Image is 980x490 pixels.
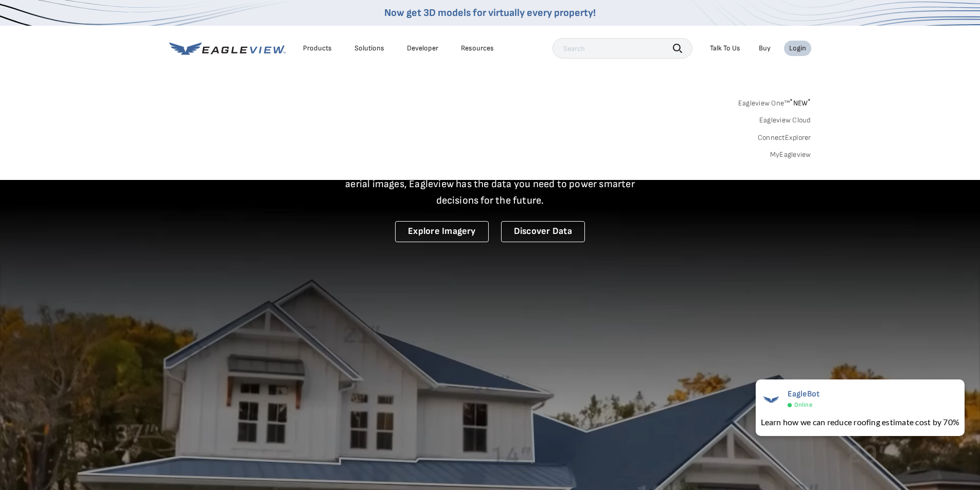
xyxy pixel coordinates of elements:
a: Developer [407,44,438,53]
a: Buy [759,44,771,53]
a: Discover Data [501,221,585,242]
div: Solutions [354,44,384,53]
a: Eagleview One™*NEW* [738,96,811,107]
div: Login [789,44,806,53]
span: EagleBot [788,389,820,399]
div: Resources [461,44,494,53]
div: Products [303,44,332,53]
div: Learn how we can reduce roofing estimate cost by 70% [761,416,959,428]
a: Now get 3D models for virtually every property! [384,7,596,19]
div: Talk To Us [710,44,740,53]
input: Search [553,38,692,59]
a: MyEagleview [770,150,811,159]
a: Eagleview Cloud [759,116,811,125]
p: A new era starts here. Built on more than 3.5 billion high-resolution aerial images, Eagleview ha... [333,159,648,209]
a: Explore Imagery [395,221,489,242]
span: Online [794,401,812,409]
a: ConnectExplorer [758,133,811,142]
img: EagleBot [761,389,781,410]
span: NEW [790,99,811,107]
